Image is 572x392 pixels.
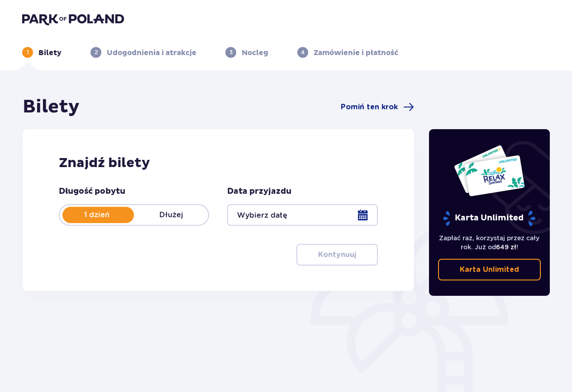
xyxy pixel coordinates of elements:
span: 649 zł [496,243,516,251]
p: Nocleg [242,48,268,58]
h1: Bilety [23,96,80,118]
p: Karta Unlimited [460,265,519,275]
p: Karta Unlimited [442,210,536,226]
p: 2 [95,48,98,56]
p: 1 dzień [60,210,134,220]
a: Karta Unlimited [438,259,541,280]
a: Pomiń ten krok [341,102,414,112]
p: 3 [229,48,233,56]
p: Długość pobytu [59,186,125,197]
img: Park of Poland logo [22,13,124,25]
button: Kontynuuj [296,244,378,266]
p: Bilety [38,48,62,58]
p: Dłużej [134,210,208,220]
p: Udogodnienia i atrakcje [107,48,196,58]
h2: Znajdź bilety [59,154,378,172]
p: Zapłać raz, korzystaj przez cały rok. Już od ! [438,233,541,252]
p: 4 [301,48,305,56]
p: Kontynuuj [318,250,356,260]
span: Pomiń ten krok [341,102,398,112]
p: 1 [27,48,29,56]
p: Zamówienie i płatność [314,48,398,58]
p: Data przyjazdu [227,186,291,197]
